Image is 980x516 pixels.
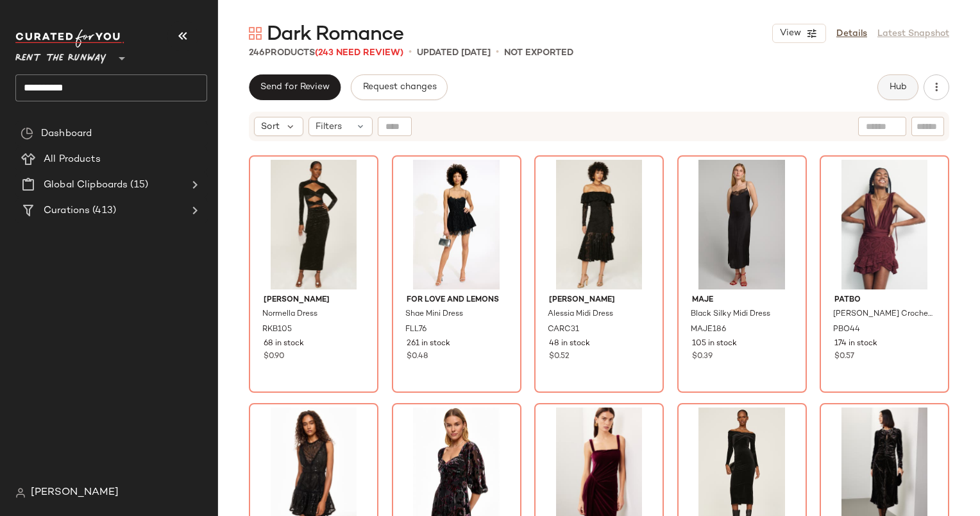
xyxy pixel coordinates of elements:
[548,324,579,336] span: CARC31
[824,160,945,289] img: PBO44.jpg
[31,485,119,501] span: [PERSON_NAME]
[407,295,507,306] span: For Love and Lemons
[396,160,517,289] img: FLL76.jpg
[21,127,33,140] img: svg%3e
[253,160,374,289] img: RKB105.jpg
[833,324,860,336] span: PBO44
[316,120,342,133] span: Filters
[834,295,934,306] span: PatBO
[261,120,280,133] span: Sort
[834,351,854,363] span: $0.57
[409,45,412,60] span: •
[15,488,26,498] img: svg%3e
[15,30,124,47] img: cfy_white_logo.C9jOOHJF.svg
[260,82,330,92] span: Send for Review
[548,309,613,320] span: Alessia Midi Dress
[128,178,148,193] span: (15)
[249,48,265,58] span: 246
[267,22,403,47] span: Dark Romance
[262,324,292,336] span: RKB105
[15,44,106,67] span: Rent the Runway
[407,338,450,350] span: 261 in stock
[504,46,573,60] p: Not Exported
[44,178,128,193] span: Global Clipboards
[549,295,649,306] span: [PERSON_NAME]
[877,74,918,100] button: Hub
[362,82,436,92] span: Request changes
[351,74,447,100] button: Request changes
[417,46,491,60] p: updated [DATE]
[692,351,713,363] span: $0.39
[836,27,867,40] a: Details
[264,338,304,350] span: 68 in stock
[834,338,877,350] span: 174 in stock
[691,309,770,320] span: Black Silky Midi Dress
[264,295,364,306] span: [PERSON_NAME]
[315,48,403,58] span: (243 Need Review)
[262,309,317,320] span: Normella Dress
[496,45,499,60] span: •
[407,351,428,363] span: $0.48
[549,351,570,363] span: $0.52
[691,324,726,336] span: MAJE186
[249,46,403,60] div: Products
[44,152,101,167] span: All Products
[405,309,463,320] span: Shae Mini Dress
[249,27,262,40] img: svg%3e
[692,338,737,350] span: 105 in stock
[682,160,802,289] img: MAJE186.jpg
[539,160,659,289] img: CARC31.jpg
[90,203,116,218] span: (413)
[772,24,826,43] button: View
[249,74,341,100] button: Send for Review
[549,338,590,350] span: 48 in stock
[44,203,90,218] span: Curations
[264,351,285,363] span: $0.90
[405,324,427,336] span: FLL76
[889,82,907,92] span: Hub
[833,309,933,320] span: [PERSON_NAME] Crochet Mini Dress
[692,295,792,306] span: Maje
[779,28,801,39] span: View
[41,126,92,141] span: Dashboard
